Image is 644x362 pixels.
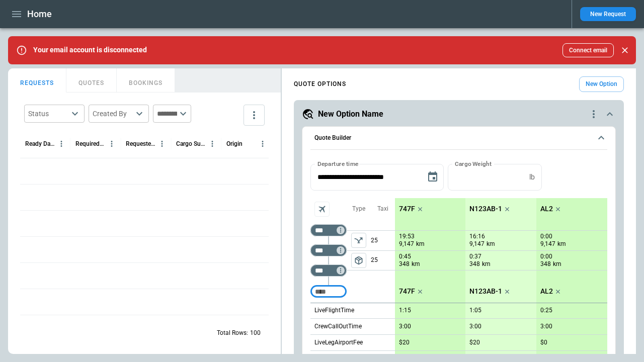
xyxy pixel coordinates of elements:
p: Your email account is disconnected [33,46,147,54]
div: dismiss [618,39,632,61]
p: km [412,260,420,268]
p: 25 [371,251,395,270]
p: 747F [399,287,415,296]
p: N123AB-1 [469,205,502,213]
p: lb [529,173,535,182]
button: more [244,105,265,126]
p: $20 [469,339,480,346]
button: Origin column menu [256,137,269,150]
div: Origin [226,140,243,147]
p: 0:00 [540,233,552,240]
button: Cargo Summary column menu [206,137,219,150]
p: km [487,240,495,248]
p: 19:53 [399,233,415,240]
div: Too short [310,244,347,256]
div: quote-option-actions [588,108,600,120]
p: 348 [399,260,410,268]
p: 0:25 [540,307,552,314]
span: Type of sector [351,253,366,268]
p: 16:16 [469,233,485,240]
p: 9,147 [469,240,485,248]
span: Aircraft selection [314,202,330,217]
button: New Option Namequote-option-actions [302,108,616,120]
div: Status [28,109,68,119]
button: QUOTES [66,68,117,93]
p: km [416,240,425,248]
p: 1:15 [399,307,411,314]
h1: Home [27,8,52,20]
p: Taxi [377,205,388,213]
p: Total Rows: [217,329,248,337]
p: 0:00 [540,253,552,260]
p: 348 [540,260,551,268]
p: AL2 [540,205,553,213]
button: Choose date, selected date is Sep 9, 2025 [423,167,443,187]
div: Required Date & Time (UTC+03:00) [75,140,105,147]
p: km [482,260,491,268]
p: LiveLegAirportFee [314,338,363,347]
p: CrewCallOutTime [314,322,362,331]
p: 0:37 [469,253,481,260]
h4: QUOTE OPTIONS [294,82,346,86]
button: left aligned [351,233,366,248]
button: Required Date & Time (UTC+03:00) column menu [105,137,118,150]
p: km [557,240,566,248]
div: Too short [310,264,347,277]
p: 1:05 [469,307,481,314]
button: New Option [579,76,624,92]
p: km [553,260,561,268]
button: BOOKINGS [117,68,175,93]
button: New Request [580,7,636,21]
div: Requested Route [126,140,155,147]
p: 3:00 [540,323,552,330]
p: 747F [399,205,415,213]
p: N123AB-1 [469,287,502,296]
p: Type [352,205,365,213]
div: Ready Date & Time (UTC+03:00) [25,140,55,147]
div: Cargo Summary [176,140,206,147]
label: Cargo Weight [455,159,492,168]
p: 25 [371,231,395,250]
button: Quote Builder [310,127,607,150]
button: Close [618,43,632,57]
div: Too short [310,286,347,298]
div: Too short [310,224,347,236]
button: Ready Date & Time (UTC+03:00) column menu [55,137,68,150]
p: $0 [540,339,547,346]
button: Connect email [562,43,614,57]
h5: New Option Name [318,109,383,120]
p: 3:00 [469,323,481,330]
p: 0:45 [399,253,411,260]
button: REQUESTS [8,68,66,93]
h6: Quote Builder [314,135,351,141]
p: 9,147 [540,240,555,248]
span: Type of sector [351,233,366,248]
p: 100 [250,329,261,337]
button: left aligned [351,253,366,268]
p: 3:00 [399,323,411,330]
div: Created By [93,109,133,119]
p: $20 [399,339,410,346]
button: Requested Route column menu [155,137,169,150]
p: AL2 [540,287,553,296]
span: package_2 [354,255,364,265]
p: LiveFlightTime [314,306,354,315]
p: 9,147 [399,240,414,248]
p: 348 [469,260,480,268]
label: Departure time [317,159,359,168]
